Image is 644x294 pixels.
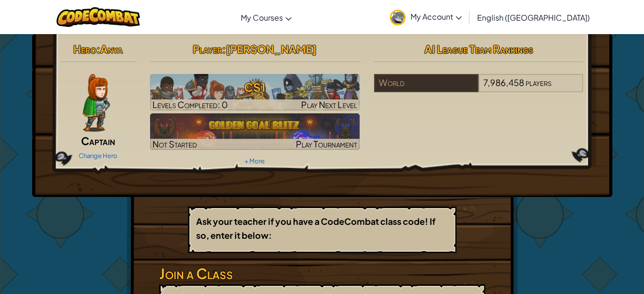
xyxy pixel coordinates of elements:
img: Golden Goal [150,113,360,150]
a: World7,986,458players [374,83,584,94]
a: Play Next Level [150,74,360,110]
span: Levels Completed: 0 [152,99,228,110]
span: Play Tournament [296,138,357,149]
a: Change Hero [79,152,117,159]
span: : [96,42,100,56]
span: 7,986,458 [483,77,524,88]
span: My Courses [241,12,283,23]
span: [PERSON_NAME] [226,42,316,56]
img: avatar [390,10,406,25]
a: + More [245,157,265,165]
span: : [222,42,226,56]
span: Anya [100,42,123,56]
a: My Account [385,2,467,32]
span: Player [193,42,222,56]
img: CS1 [150,74,360,110]
span: AI League Team Rankings [424,42,533,56]
b: Ask your teacher if you have a CodeCombat class code! If so, enter it below: [196,216,435,241]
span: Captain [81,134,115,147]
a: English ([GEOGRAPHIC_DATA]) [472,4,595,30]
div: World [374,74,479,92]
a: My Courses [236,4,296,30]
span: Not Started [152,138,197,149]
img: CodeCombat logo [57,7,141,27]
span: Play Next Level [301,99,357,110]
a: Not StartedPlay Tournament [150,113,360,150]
h3: Join a Class [159,263,485,284]
h3: CS1 [150,76,360,98]
span: My Account [410,12,462,22]
span: Hero [73,42,96,56]
span: players [526,77,551,88]
span: English ([GEOGRAPHIC_DATA]) [477,12,590,23]
img: captain-pose.png [82,74,110,132]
